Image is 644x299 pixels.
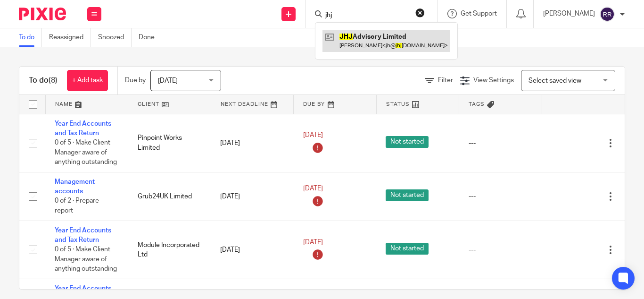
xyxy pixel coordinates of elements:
[128,114,211,172] td: Pinpoint Works Limited
[600,7,615,22] img: svg%3E
[128,221,211,279] td: Module Incorporated Ltd
[303,239,323,246] span: [DATE]
[469,138,533,148] div: ---
[19,28,42,47] a: To do
[324,11,409,20] input: Search
[49,28,91,47] a: Reassigned
[55,139,117,165] span: 0 of 5 · Make Client Manager aware of anything outstanding
[386,136,429,148] span: Not started
[469,245,533,255] div: ---
[469,192,533,201] div: ---
[211,221,294,279] td: [DATE]
[128,172,211,221] td: Grub24UK Limited
[55,179,95,195] a: Management accounts
[55,227,111,243] a: Year End Accounts and Tax Return
[211,172,294,221] td: [DATE]
[386,189,429,201] span: Not started
[461,10,497,17] span: Get Support
[139,28,162,47] a: Done
[528,77,581,84] span: Select saved view
[386,243,429,255] span: Not started
[543,9,595,18] p: [PERSON_NAME]
[55,247,117,273] span: 0 of 5 · Make Client Manager aware of anything outstanding
[438,77,453,84] span: Filter
[303,132,323,139] span: [DATE]
[49,77,58,84] span: (8)
[473,77,514,84] span: View Settings
[67,70,108,91] a: + Add task
[158,77,178,84] span: [DATE]
[125,76,146,85] p: Due by
[415,8,425,17] button: Clear
[303,186,323,192] span: [DATE]
[211,114,294,172] td: [DATE]
[98,28,132,47] a: Snoozed
[469,102,485,107] span: Tags
[29,76,58,85] h1: To do
[55,120,111,137] a: Year End Accounts and Tax Return
[19,8,66,20] img: Pixie
[55,198,99,214] span: 0 of 2 · Prepare report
